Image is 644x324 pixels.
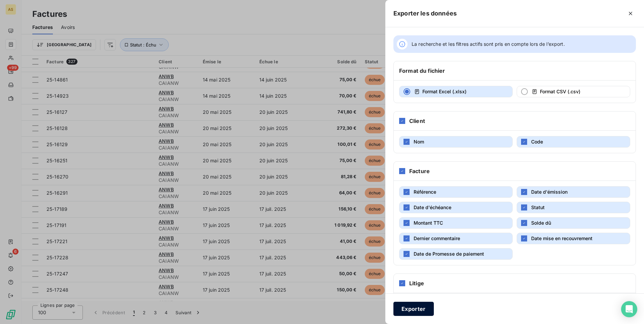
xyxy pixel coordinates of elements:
button: Exporter [393,302,434,316]
span: Code [531,139,543,144]
span: Montant TTC [414,220,443,226]
button: Référence [399,186,513,198]
div: Open Intercom Messenger [621,301,637,317]
button: Format CSV (.csv) [517,86,630,97]
h6: Facture [409,167,430,175]
button: Solde dû [517,217,630,229]
button: Format Excel (.xlsx) [399,86,513,97]
span: Date mise en recouvrement [531,235,592,241]
h6: Litige [409,279,424,287]
button: Montant TTC [399,217,513,229]
button: Date d'émission [517,186,630,198]
button: Date mise en recouvrement [517,233,630,244]
button: Statut [517,202,630,213]
span: La recherche et les filtres actifs sont pris en compte lors de l’export. [412,41,565,47]
h6: Client [409,117,425,125]
span: Date d'émission [531,189,568,195]
span: Nom [414,139,424,144]
span: Format CSV (.csv) [540,89,580,94]
span: Date de Promesse de paiement [414,251,484,257]
span: Solde dû [531,220,551,226]
span: Référence [414,189,436,195]
span: Statut [531,204,545,210]
span: Format Excel (.xlsx) [422,89,466,94]
button: Nom [399,136,513,148]
span: Dernier commentaire [414,235,460,241]
button: Date de Promesse de paiement [399,248,513,260]
h5: Exporter les données [393,9,457,18]
button: Dernier commentaire [399,233,513,244]
h6: Format du fichier [399,67,445,75]
span: Date d'échéance [414,204,451,210]
button: Date d'échéance [399,202,513,213]
button: Code [517,136,630,148]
